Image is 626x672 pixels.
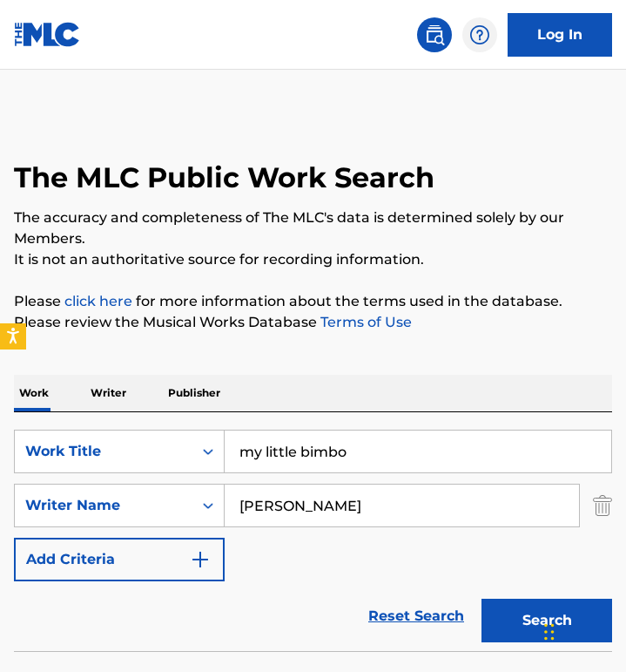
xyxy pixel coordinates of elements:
[544,606,555,658] div: Drag
[25,441,182,462] div: Work Title
[14,207,612,249] p: The accuracy and completeness of The MLC's data is determined solely by our Members.
[539,588,626,672] iframe: Chat Widget
[64,293,132,309] a: click here
[14,249,612,270] p: It is not an authoritative source for recording information.
[469,24,490,45] img: help
[163,375,225,411] p: Publisher
[508,13,612,57] a: Log In
[462,17,497,52] div: Help
[14,430,612,651] form: Search Form
[317,314,412,330] a: Terms of Use
[424,24,445,45] img: search
[417,17,452,52] a: Public Search
[14,22,81,47] img: MLC Logo
[593,484,612,527] img: Delete Criterion
[190,549,211,570] img: 9d2ae6d4665cec9f34b9.svg
[14,312,612,333] p: Please review the Musical Works Database
[14,375,54,411] p: Work
[360,597,473,635] a: Reset Search
[481,599,612,642] button: Search
[14,160,434,195] h1: The MLC Public Work Search
[14,538,225,581] button: Add Criteria
[25,495,182,516] div: Writer Name
[85,375,131,411] p: Writer
[14,291,612,312] p: Please for more information about the terms used in the database.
